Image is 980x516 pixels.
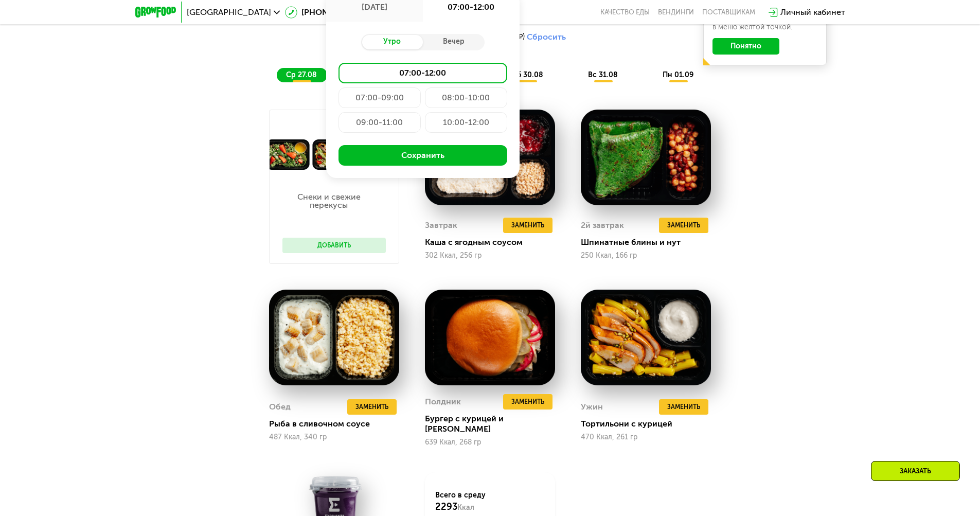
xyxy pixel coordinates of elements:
button: Понятно [712,38,779,55]
div: Заказать [871,461,960,481]
span: сб 30.08 [512,70,543,79]
span: Заменить [511,220,544,230]
button: Заменить [659,218,708,233]
div: Обед [269,399,291,415]
button: Заменить [659,399,708,415]
div: поставщикам [702,8,755,16]
div: Рыба в сливочном соусе [269,419,407,429]
div: Ужин [581,399,603,415]
span: 2293 [435,501,457,512]
span: [GEOGRAPHIC_DATA] [187,8,271,16]
span: Ккал [457,503,474,512]
button: Добавить [282,238,386,253]
div: Завтрак [425,218,457,233]
div: Утро [361,35,423,49]
div: 250 Ккал, 166 гр [581,252,711,260]
div: Каша с ягодным соусом [425,237,563,247]
a: Качество еды [600,8,650,16]
p: Снеки и свежие перекусы [282,193,376,209]
button: Сохранить [338,145,507,166]
a: [PHONE_NUMBER] [285,6,375,19]
span: пн 01.09 [663,70,693,79]
span: вс 31.08 [588,70,618,79]
div: 302 Ккал, 256 гр [425,252,555,260]
div: Шпинатные блины и нут [581,237,719,247]
button: Заменить [503,218,553,233]
button: Сбросить [527,32,566,42]
span: ср 27.08 [286,70,317,79]
div: 07:00-09:00 [338,87,421,108]
div: 07:00-12:00 [338,63,507,83]
div: Полдник [425,394,461,410]
div: Бургер с курицей и [PERSON_NAME] [425,414,563,434]
span: Заменить [511,397,544,407]
div: Личный кабинет [780,6,845,19]
div: 09:00-11:00 [338,112,421,133]
span: Заменить [667,220,700,230]
div: 639 Ккал, 268 гр [425,438,555,447]
span: Заменить [667,402,700,412]
div: 2й завтрак [581,218,624,233]
div: Тортильони с курицей [581,419,719,429]
span: Заменить [355,402,388,412]
div: Вечер [423,35,485,49]
div: 470 Ккал, 261 гр [581,433,711,441]
div: Всего в среду [435,490,545,513]
button: Заменить [503,394,553,410]
div: 08:00-10:00 [425,87,507,108]
button: Заменить [347,399,397,415]
div: 487 Ккал, 340 гр [269,433,399,441]
div: 10:00-12:00 [425,112,507,133]
a: Вендинги [658,8,694,16]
